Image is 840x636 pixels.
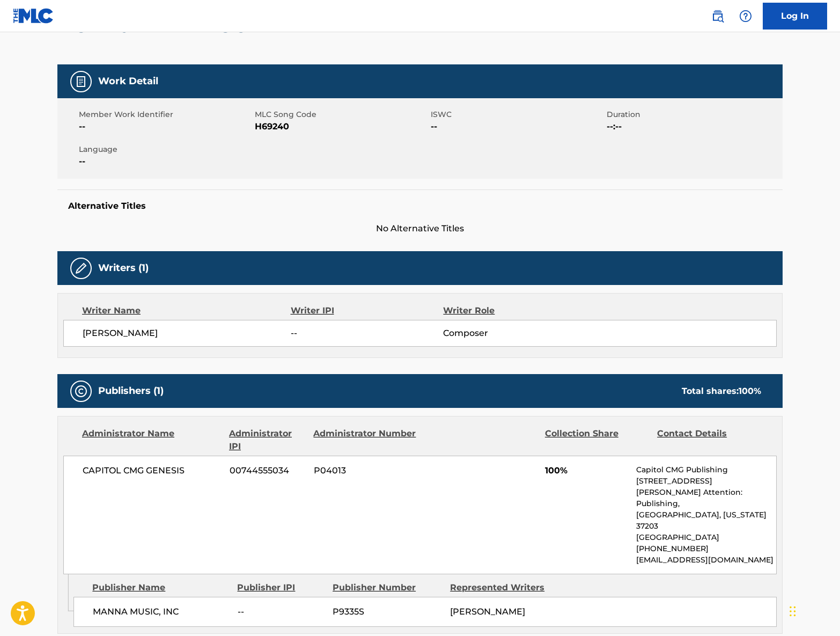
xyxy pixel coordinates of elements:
[255,109,428,120] span: MLC Song Code
[82,427,221,453] div: Administrator Name
[333,581,442,594] div: Publisher Number
[291,304,444,317] div: Writer IPI
[75,385,87,398] img: Publishers
[92,581,229,594] div: Publisher Name
[314,464,418,477] span: P04013
[739,386,761,396] span: 100 %
[545,464,628,477] span: 100%
[68,201,772,211] h5: Alternative Titles
[431,109,604,120] span: ISWC
[79,144,252,155] span: Language
[636,554,776,566] p: [EMAIL_ADDRESS][DOMAIN_NAME]
[443,327,582,340] span: Composer
[443,304,582,317] div: Writer Role
[79,155,252,168] span: --
[333,605,442,618] span: P9335S
[607,120,780,133] span: --:--
[636,532,776,543] p: [GEOGRAPHIC_DATA]
[237,581,325,594] div: Publisher IPI
[545,427,649,453] div: Collection Share
[238,605,325,618] span: --
[98,385,164,397] h5: Publishers (1)
[75,262,87,275] img: Writers
[450,606,525,617] span: [PERSON_NAME]
[739,10,752,23] img: help
[75,75,87,88] img: Work Detail
[707,5,728,27] a: Public Search
[98,262,149,274] h5: Writers (1)
[636,476,776,509] p: [STREET_ADDRESS][PERSON_NAME] Attention: Publishing,
[83,464,222,477] span: CAPITOL CMG GENESIS
[786,584,840,636] iframe: Chat Widget
[735,5,756,27] div: Help
[98,75,158,87] h5: Work Detail
[229,427,305,453] div: Administrator IPI
[79,109,252,120] span: Member Work Identifier
[313,427,417,453] div: Administrator Number
[636,543,776,554] p: [PHONE_NUMBER]
[682,385,761,398] div: Total shares:
[230,464,306,477] span: 00744555034
[82,304,291,317] div: Writer Name
[657,427,761,453] div: Contact Details
[711,10,724,23] img: search
[291,327,443,340] span: --
[57,222,783,235] span: No Alternative Titles
[636,509,776,532] p: [GEOGRAPHIC_DATA], [US_STATE] 37203
[607,109,780,120] span: Duration
[83,327,291,340] span: [PERSON_NAME]
[790,595,796,627] div: Glisser
[79,120,252,133] span: --
[786,584,840,636] div: Widget de clavardage
[763,3,827,30] a: Log In
[93,605,230,618] span: MANNA MUSIC, INC
[431,120,604,133] span: --
[255,120,428,133] span: H69240
[636,464,776,476] p: Capitol CMG Publishing
[13,8,54,24] img: MLC Logo
[450,581,559,594] div: Represented Writers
